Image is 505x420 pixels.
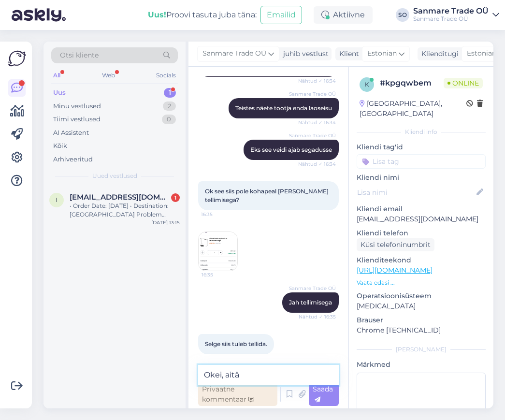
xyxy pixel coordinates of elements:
[53,141,67,151] div: Kõik
[357,154,486,169] input: Lisa tag
[357,214,486,224] p: [EMAIL_ADDRESS][DOMAIN_NAME]
[357,315,486,325] p: Brauser
[357,291,486,301] p: Operatsioonisüsteem
[365,81,369,88] span: k
[357,360,486,370] p: Märkmed
[202,271,238,278] span: 16:35
[357,173,486,183] p: Kliendi nimi
[357,301,486,311] p: [MEDICAL_DATA]
[148,10,166,19] b: Uus!
[70,193,170,202] span: ilyasw516@gmail.com
[380,77,444,89] div: # kpgqwbem
[289,285,336,292] span: Sanmare Trade OÜ
[357,228,486,238] p: Kliendi telefon
[8,49,26,68] img: Askly Logo
[171,193,180,202] div: 1
[467,48,496,59] span: Estonian
[56,196,58,203] span: i
[163,101,176,111] div: 2
[357,255,486,265] p: Klienditeekond
[201,211,237,218] span: 16:35
[360,99,466,119] div: [GEOGRAPHIC_DATA], [GEOGRAPHIC_DATA]
[357,345,486,354] div: [PERSON_NAME]
[53,128,89,138] div: AI Assistent
[298,160,336,168] span: Nähtud ✓ 16:34
[201,355,237,362] span: 16:36
[151,219,180,226] div: [DATE] 13:15
[92,172,137,180] span: Uued vestlused
[289,132,336,139] span: Sanmare Trade OÜ
[154,69,178,82] div: Socials
[198,383,277,406] div: Privaatne kommentaar
[148,9,257,21] div: Proovi tasuta juba täna:
[357,238,434,251] div: Küsi telefoninumbrit
[70,202,180,219] div: • Order Date: [DATE] • Destination: [GEOGRAPHIC_DATA] Problem Details: 1. The first shipment was ...
[100,69,117,82] div: Web
[199,232,237,271] img: Attachment
[162,115,176,124] div: 0
[198,365,339,385] textarea: Okei, ait
[357,187,475,198] input: Lisa nimi
[53,115,101,124] div: Tiimi vestlused
[260,6,302,24] button: Emailid
[53,101,101,111] div: Minu vestlused
[299,313,336,320] span: Nähtud ✓ 16:35
[205,340,267,348] span: Selge siis tuleb tellida.
[418,49,459,59] div: Klienditugi
[314,6,373,24] div: Aktiivne
[235,104,332,112] span: Teistes näete tootja enda laoseisu
[357,142,486,152] p: Kliendi tag'id
[250,146,332,153] span: Eks see veidi ajab segadusse
[164,88,176,98] div: 1
[279,49,329,59] div: juhib vestlust
[413,15,489,23] div: Sanmare Trade OÜ
[444,78,483,88] span: Online
[367,48,397,59] span: Estonian
[413,7,499,23] a: Sanmare Trade OÜSanmare Trade OÜ
[396,8,409,22] div: SO
[202,48,266,59] span: Sanmare Trade OÜ
[289,299,332,306] span: Jah tellimisega
[53,155,93,164] div: Arhiveeritud
[413,7,489,15] div: Sanmare Trade OÜ
[289,90,336,98] span: Sanmare Trade OÜ
[53,88,66,98] div: Uus
[357,325,486,335] p: Chrome [TECHNICAL_ID]
[205,188,330,203] span: Ok see siis pole kohapeal [PERSON_NAME] tellimisega?
[357,128,486,136] div: Kliendi info
[335,49,359,59] div: Klient
[357,278,486,287] p: Vaata edasi ...
[357,266,433,275] a: [URL][DOMAIN_NAME]
[298,119,336,126] span: Nähtud ✓ 16:34
[298,77,336,85] span: Nähtud ✓ 16:34
[357,204,486,214] p: Kliendi email
[51,69,62,82] div: All
[60,50,99,60] span: Otsi kliente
